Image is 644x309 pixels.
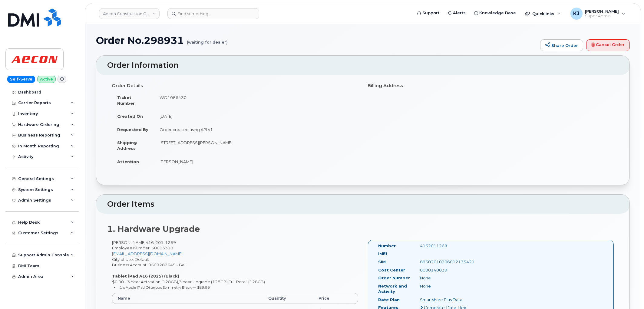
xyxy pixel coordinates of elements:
strong: Tablet iPad A16 (2025) (Black) [112,274,179,278]
label: Cost Center [378,267,405,273]
strong: Requested By [117,127,148,132]
span: Employee Number: 30003318 [112,245,173,250]
td: [DATE] [154,110,358,123]
div: None [415,275,474,281]
strong: Shipping Address [117,140,137,151]
strong: Ticket Number [117,95,135,106]
div: 4162011269 [415,243,474,249]
h4: Order Details [112,83,358,88]
strong: 1. Hardware Upgrade [107,224,200,234]
label: IMEI [378,251,387,257]
td: WO1086430 [154,91,358,110]
td: [STREET_ADDRESS][PERSON_NAME] [154,136,358,155]
small: 1 x Apple iPad Otterbox Symmetry Black — $89.99 [120,285,210,290]
td: [PERSON_NAME] [154,155,358,168]
label: Rate Plan [378,297,400,303]
th: Quantity [263,293,313,304]
div: 0000140039 [415,267,474,273]
div: 89302610206012135421 [415,259,474,265]
span: 201 [154,240,163,245]
td: Order created using API v1 [154,123,358,136]
h1: Order No.298931 [96,35,537,46]
label: Number [378,243,396,249]
strong: Created On [117,114,143,119]
a: Share Order [540,39,583,51]
h2: Order Information [107,61,619,70]
label: Network and Activity [378,283,411,294]
div: None [415,283,474,289]
a: Cancel Order [586,39,630,51]
span: 1269 [163,240,176,245]
label: SIM [378,259,386,265]
h4: Billing Address [368,83,614,88]
div: Smartshare Plus Data [415,297,474,303]
th: Name [112,293,263,304]
small: (waiting for dealer) [187,35,228,44]
span: 416 [146,240,176,245]
strong: Attention [117,159,139,164]
h2: Order Items [107,200,619,209]
label: Order Number [378,275,410,281]
a: [EMAIL_ADDRESS][DOMAIN_NAME] [112,251,183,256]
th: Price [313,293,358,304]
